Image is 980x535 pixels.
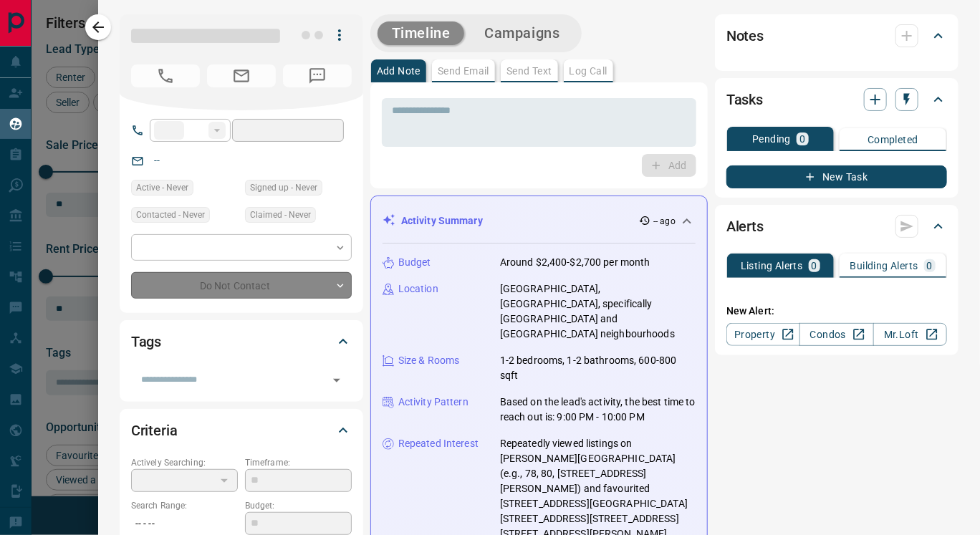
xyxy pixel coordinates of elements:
[401,213,483,228] p: Activity Summary
[726,304,947,319] p: New Alert:
[378,21,465,45] button: Timeline
[377,66,421,76] p: Add Note
[136,208,205,222] span: Contacted - Never
[131,272,352,299] div: Do Not Contact
[726,19,947,53] div: Notes
[726,209,947,244] div: Alerts
[726,215,764,238] h2: Alerts
[131,324,352,359] div: Tags
[383,208,696,234] div: Activity Summary-- ago
[500,255,650,270] p: Around $2,400-$2,700 per month
[250,208,311,222] span: Claimed - Never
[812,261,817,271] p: 0
[398,395,469,410] p: Activity Pattern
[131,499,238,512] p: Search Range:
[850,261,918,271] p: Building Alerts
[873,323,947,346] a: Mr.Loft
[726,82,947,117] div: Tasks
[470,21,574,45] button: Campaigns
[799,323,873,346] a: Condos
[131,456,238,469] p: Actively Searching:
[398,255,431,270] p: Budget
[398,353,460,368] p: Size & Rooms
[726,165,947,188] button: New Task
[868,135,918,145] p: Completed
[245,456,352,469] p: Timeframe:
[136,180,188,195] span: Active - Never
[752,134,791,144] p: Pending
[653,215,676,228] p: -- ago
[927,261,933,271] p: 0
[131,64,200,87] span: No Number
[250,180,317,195] span: Signed up - Never
[131,413,352,448] div: Criteria
[799,134,805,144] p: 0
[398,281,438,297] p: Location
[500,353,696,383] p: 1-2 bedrooms, 1-2 bathrooms, 600-800 sqft
[500,281,696,342] p: [GEOGRAPHIC_DATA], [GEOGRAPHIC_DATA], specifically [GEOGRAPHIC_DATA] and [GEOGRAPHIC_DATA] neighb...
[726,24,764,47] h2: Notes
[726,88,763,111] h2: Tasks
[741,261,803,271] p: Listing Alerts
[500,395,696,425] p: Based on the lead's activity, the best time to reach out is: 9:00 PM - 10:00 PM
[726,323,800,346] a: Property
[154,155,160,166] a: --
[327,370,347,390] button: Open
[245,499,352,512] p: Budget:
[131,419,178,442] h2: Criteria
[207,64,276,87] span: No Email
[131,330,161,353] h2: Tags
[283,64,352,87] span: No Number
[398,436,479,451] p: Repeated Interest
